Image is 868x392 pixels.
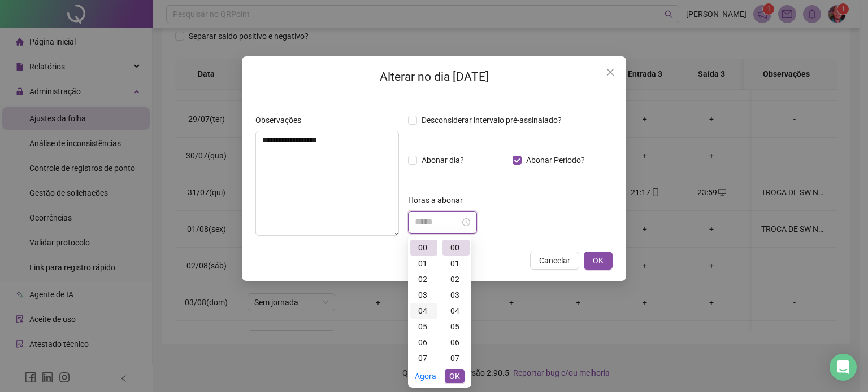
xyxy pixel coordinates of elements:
div: 06 [410,334,437,350]
div: 06 [442,334,470,350]
div: 01 [410,256,437,271]
div: Open Intercom Messenger [830,354,857,381]
div: 02 [442,271,470,287]
span: OK [593,254,604,267]
div: 05 [410,319,437,334]
span: Abonar dia? [417,154,468,166]
div: 04 [410,303,437,319]
button: OK [445,369,465,383]
span: Desconsiderar intervalo pré-assinalado? [417,114,566,126]
div: 05 [442,319,470,334]
div: 03 [410,287,437,303]
div: 00 [410,240,437,256]
span: OK [449,370,460,382]
span: Cancelar [539,254,570,267]
label: Observações [255,114,309,126]
div: 04 [442,303,470,319]
a: Agora [415,372,436,381]
span: Abonar Período? [522,154,589,166]
div: 07 [410,350,437,366]
span: close [606,68,615,77]
button: OK [584,252,613,270]
button: Close [601,63,619,81]
button: Cancelar [530,252,579,270]
div: 02 [410,271,437,287]
div: 03 [442,287,470,303]
div: 00 [442,240,470,256]
div: 07 [442,350,470,366]
div: 01 [442,256,470,271]
h2: Alterar no dia [DATE] [255,68,613,86]
label: Horas a abonar [408,194,470,206]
